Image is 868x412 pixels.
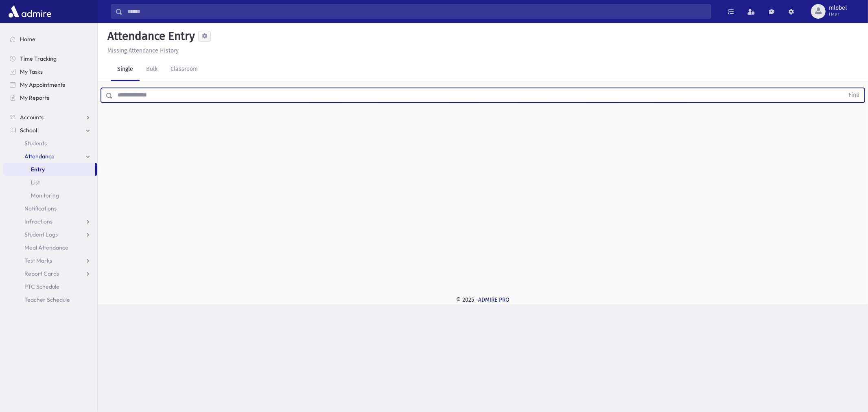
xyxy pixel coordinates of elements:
[3,189,97,202] a: Monitoring
[3,215,97,228] a: Infractions
[7,3,53,20] img: AdmirePro
[107,47,179,54] u: Missing Attendance History
[3,241,97,254] a: Meal Attendance
[24,257,52,264] span: Test Marks
[844,88,864,102] button: Find
[24,296,70,303] span: Teacher Schedule
[20,81,65,88] span: My Appointments
[24,231,58,238] span: Student Logs
[20,94,49,101] span: My Reports
[20,35,35,43] span: Home
[3,228,97,241] a: Student Logs
[24,244,68,251] span: Meal Attendance
[164,58,204,81] a: Classroom
[3,137,97,150] a: Students
[3,91,97,104] a: My Reports
[20,55,57,62] span: Time Tracking
[140,58,164,81] a: Bulk
[829,11,847,18] span: User
[3,65,97,78] a: My Tasks
[111,58,140,81] a: Single
[3,163,95,176] a: Entry
[3,111,97,124] a: Accounts
[3,78,97,91] a: My Appointments
[31,179,40,186] span: List
[24,153,55,160] span: Attendance
[20,68,43,75] span: My Tasks
[24,270,59,277] span: Report Cards
[24,140,47,147] span: Students
[20,127,37,134] span: School
[829,5,847,11] span: mlobel
[3,293,97,306] a: Teacher Schedule
[3,280,97,293] a: PTC Schedule
[111,296,855,304] div: © 2025 -
[3,124,97,137] a: School
[24,205,57,212] span: Notifications
[24,283,59,290] span: PTC Schedule
[3,52,97,65] a: Time Tracking
[104,29,195,43] h5: Attendance Entry
[31,166,45,173] span: Entry
[3,254,97,267] a: Test Marks
[478,296,509,303] a: ADMIRE PRO
[24,218,52,225] span: Infractions
[3,150,97,163] a: Attendance
[104,47,179,54] a: Missing Attendance History
[3,176,97,189] a: List
[3,267,97,280] a: Report Cards
[3,202,97,215] a: Notifications
[122,4,711,19] input: Search
[3,33,97,46] a: Home
[31,192,59,199] span: Monitoring
[20,114,44,121] span: Accounts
